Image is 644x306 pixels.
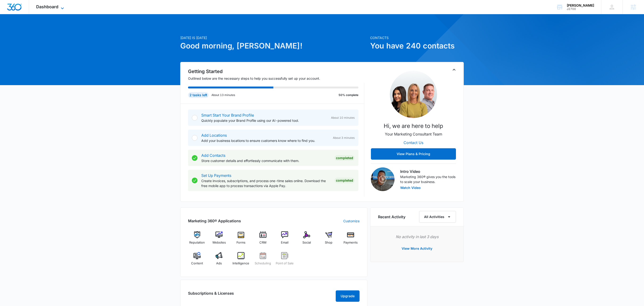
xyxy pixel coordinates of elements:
[180,40,367,52] h1: Good morning, [PERSON_NAME]!
[212,240,226,245] span: Websites
[201,113,254,118] a: Smart Start Your Brand Profile
[216,261,222,266] span: Ads
[188,76,364,81] p: Outlined below are the necessary steps to help you successfully set up your account.
[201,138,329,143] p: Add your business locations to ensure customers know where to find you.
[201,153,225,158] a: Add Contacts
[399,137,428,148] button: Contact Us
[232,252,250,269] a: Intelligence
[201,173,231,178] a: Set Up Payments
[325,240,332,245] span: Shop
[400,174,456,184] p: Marketing 360® gives you the tools to scale your business.
[400,186,421,189] button: Watch Video
[232,261,249,266] span: Intelligence
[336,290,360,302] button: Upgrade
[254,252,272,269] a: Scheduling
[188,231,206,248] a: Reputation
[335,178,355,183] div: Completed
[259,240,266,245] span: CRM
[370,35,464,40] p: Contacts
[188,218,241,224] h2: Marketing 360® Applications
[341,231,360,248] a: Payments
[276,261,294,266] span: Point of Sale
[331,116,355,120] span: About 10 minutes
[189,240,205,245] span: Reputation
[180,35,367,40] p: [DATE] is [DATE]
[451,67,457,73] button: Toggle Collapse
[276,231,294,248] a: Email
[371,167,395,191] img: Intro Video
[333,136,355,140] span: About 3 minutes
[567,7,594,11] div: account id
[567,4,594,7] div: account name
[320,231,338,248] a: Shop
[210,231,228,248] a: Websites
[339,93,358,97] p: 50% complete
[254,231,272,248] a: CRM
[188,290,234,300] h2: Subscriptions & Licenses
[378,234,456,240] p: No activity in last 3 days
[255,261,271,266] span: Scheduling
[236,240,245,245] span: Forms
[201,118,327,123] p: Quickly populate your Brand Profile using our AI-powered tool.
[281,240,288,245] span: Email
[36,4,58,9] span: Dashboard
[400,169,456,174] h3: Intro Video
[302,240,311,245] span: Social
[210,252,228,269] a: Ads
[343,219,360,223] a: Customize
[371,148,456,160] button: View Plans & Pricing
[232,231,250,248] a: Forms
[335,155,355,161] div: Completed
[384,122,443,130] p: Hi, we are here to help
[211,93,235,97] p: About 13 minutes
[378,214,405,220] h6: Recent Activity
[298,231,316,248] a: Social
[188,92,209,98] div: 2 tasks left
[201,158,331,163] p: Store customer details and effortlessly communicate with them.
[397,243,437,254] button: View More Activity
[191,261,203,266] span: Content
[276,252,294,269] a: Point of Sale
[385,131,442,137] p: Your Marketing Consultant Team
[188,252,206,269] a: Content
[201,133,227,138] a: Add Locations
[419,211,456,223] button: All Activities
[370,40,464,52] h1: You have 240 contacts
[188,68,364,75] h2: Getting Started
[343,240,358,245] span: Payments
[201,178,331,188] p: Create invoices, subscriptions, and process one-time sales online. Download the free mobile app t...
